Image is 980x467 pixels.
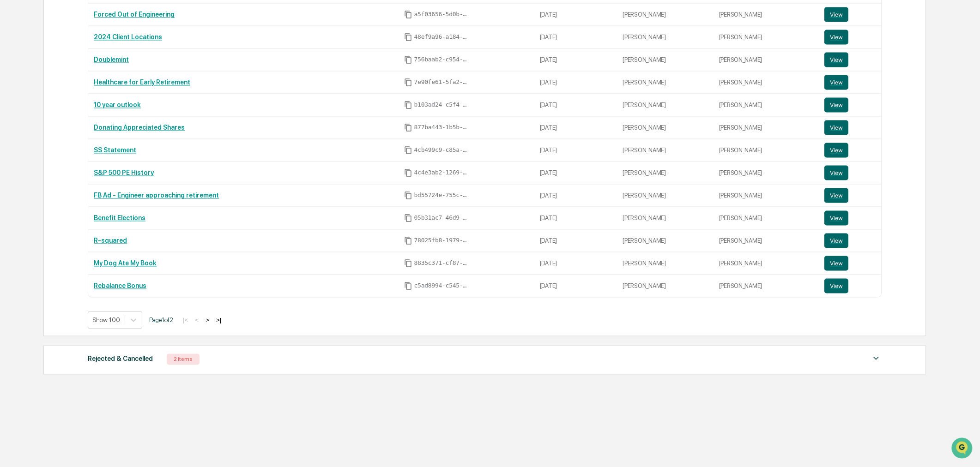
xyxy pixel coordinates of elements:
button: View [824,7,848,22]
td: [DATE] [534,71,617,94]
a: View [824,165,876,180]
td: [PERSON_NAME] [714,94,819,116]
span: Pylon [92,156,112,163]
a: Healthcare for Early Retirement [94,78,190,86]
button: |< [180,316,191,324]
div: Rejected & Cancelled [88,353,153,365]
td: [PERSON_NAME] [714,252,819,275]
span: Copy Id [404,168,412,177]
span: Copy Id [404,236,412,245]
span: Copy Id [404,281,412,290]
a: 2024 Client Locations [94,33,162,41]
td: [PERSON_NAME] [617,71,713,94]
a: View [824,97,876,112]
a: View [824,75,876,90]
td: [DATE] [534,229,617,252]
span: bd55724e-755c-445c-9809-dbf67ec9dd92 [414,192,470,199]
td: [DATE] [534,252,617,275]
a: R-squared [94,237,127,244]
button: View [824,210,848,225]
div: 🔎 [9,135,17,142]
span: Copy Id [404,10,412,18]
td: [PERSON_NAME] [714,26,819,48]
button: View [824,120,848,135]
span: Copy Id [404,191,412,199]
a: View [824,120,876,135]
div: 🗄️ [67,117,74,125]
td: [PERSON_NAME] [617,184,713,207]
td: [PERSON_NAME] [617,162,713,184]
span: 877ba443-1b5b-4c4c-aa8a-fd09ec64969f [414,124,470,131]
td: [DATE] [534,116,617,139]
span: 4cb499c9-c85a-4cd0-8c6b-7a7432f7dee0 [414,146,470,154]
button: View [824,30,848,44]
button: View [824,188,848,203]
span: 78025fb8-1979-4000-8f23-ebdbe3688d6b [414,237,470,244]
td: [DATE] [534,139,617,162]
td: [DATE] [534,48,617,71]
td: [DATE] [534,207,617,229]
td: [PERSON_NAME] [714,139,819,162]
a: S&P 500 PE History [94,169,154,176]
span: Copy Id [404,214,412,222]
a: View [824,278,876,293]
span: 8835c371-cf87-4b46-8b16-f97f702bfeef [414,259,470,267]
span: b103ad24-c5f4-47e2-a13b-2267e5f16ecc [414,101,470,108]
a: Benefit Elections [94,214,145,222]
button: > [203,316,212,324]
div: We're available if you need us! [31,80,117,87]
img: 1746055101610-c473b297-6a78-478c-a979-82029cc54cd1 [9,71,26,87]
td: [PERSON_NAME] [714,48,819,71]
button: View [824,52,848,67]
td: [DATE] [534,184,617,207]
a: Rebalance Bonus [94,282,146,289]
span: c5ad8994-c545-487e-a58d-3c9fc33d1641 [414,282,470,289]
a: My Dog Ate My Book [94,259,157,267]
span: Copy Id [404,123,412,132]
a: FB Ad - Engineer approaching retirement [94,192,219,199]
button: View [824,256,848,270]
td: [PERSON_NAME] [714,207,819,229]
span: Preclearance [18,116,60,126]
span: 7e90fe61-5fa2-498f-ab56-035250ad6c7c [414,78,470,86]
td: [PERSON_NAME] [714,184,819,207]
button: View [824,233,848,248]
span: 4c4e3ab2-1269-4b00-aae5-4a16546247e6 [414,169,470,176]
a: View [824,233,876,248]
iframe: Open customer support [950,437,975,461]
span: Copy Id [404,146,412,154]
td: [PERSON_NAME] [617,207,713,229]
a: View [824,188,876,203]
td: [PERSON_NAME] [617,116,713,139]
td: [PERSON_NAME] [617,139,713,162]
span: Page 1 of 2 [149,316,173,323]
span: Data Lookup [18,134,58,143]
img: caret [871,353,882,364]
div: 🖐️ [9,117,17,125]
a: 🗄️Attestations [63,113,118,129]
a: Forced Out of Engineering [94,11,175,18]
span: 756baab2-c954-4cf1-9b01-d4dee8bb203d [414,56,470,63]
a: 10 year outlook [94,101,141,108]
a: Donating Appreciated Shares [94,124,185,131]
td: [PERSON_NAME] [617,229,713,252]
td: [PERSON_NAME] [617,94,713,116]
div: 2 Items [167,353,200,365]
a: View [824,30,876,44]
span: 48ef9a96-a184-4139-a412-b4b766368d59 [414,33,470,41]
button: View [824,278,848,293]
a: Powered byPylon [65,156,112,163]
td: [PERSON_NAME] [714,162,819,184]
span: Copy Id [404,55,412,64]
span: 05b31ac7-46d9-4f63-9af6-9065cc770f41 [414,214,470,222]
td: [PERSON_NAME] [617,26,713,48]
a: 🔎Data Lookup [6,130,62,147]
td: [PERSON_NAME] [714,275,819,297]
a: SS Statement [94,146,136,154]
td: [PERSON_NAME] [617,3,713,26]
a: 🖐️Preclearance [6,113,63,129]
span: Copy Id [404,33,412,41]
td: [PERSON_NAME] [714,229,819,252]
td: [DATE] [534,3,617,26]
a: View [824,256,876,270]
